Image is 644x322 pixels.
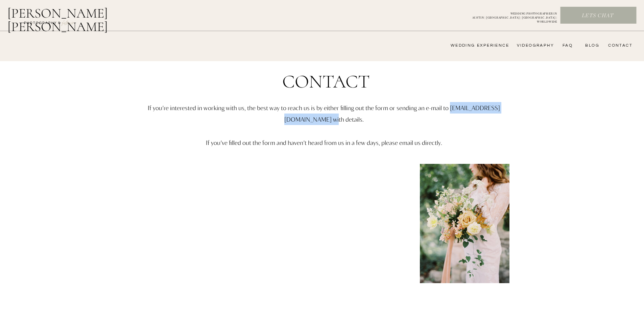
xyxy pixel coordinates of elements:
a: [PERSON_NAME] [PERSON_NAME] [7,6,143,23]
a: WEDDING PHOTOGRAPHER INAUSTIN | [GEOGRAPHIC_DATA] | [GEOGRAPHIC_DATA] | WORLDWIDE [461,12,557,19]
a: bLog [583,43,599,48]
p: WEDDING PHOTOGRAPHER IN AUSTIN | [GEOGRAPHIC_DATA] | [GEOGRAPHIC_DATA] | WORLDWIDE [461,12,557,19]
a: wedding experience [441,43,509,48]
a: videography [515,43,554,48]
h1: Contact [244,72,409,96]
a: photography & [20,21,65,29]
a: Lets chat [560,12,635,20]
p: If you’re interested in working with us, the best way to reach us is by either filling out the fo... [127,102,521,172]
a: CONTACT [606,43,633,48]
a: FILMs [55,18,80,26]
a: FAQ [559,43,573,48]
